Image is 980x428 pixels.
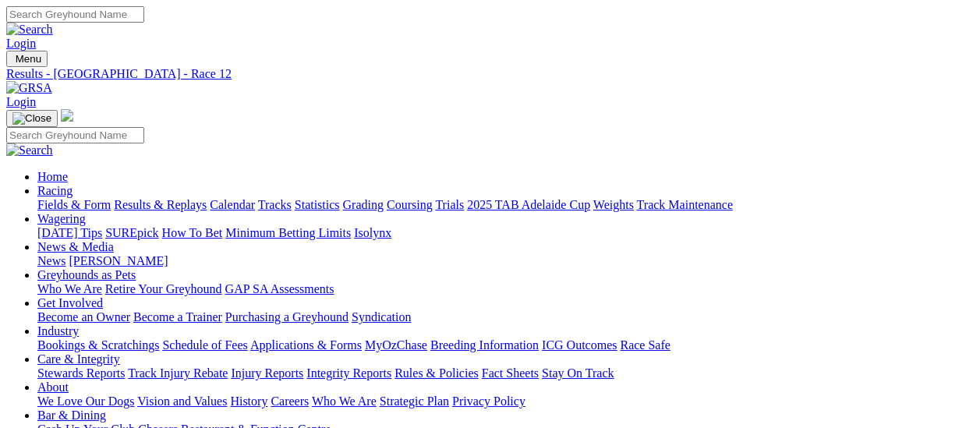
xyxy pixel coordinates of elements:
[387,198,433,211] a: Coursing
[354,226,391,239] a: Isolynx
[593,198,634,211] a: Weights
[230,394,267,408] a: History
[61,109,73,122] img: logo-grsa-white.png
[128,366,228,380] a: Track Injury Rebate
[37,268,136,281] a: Greyhounds as Pets
[352,310,411,324] a: Syndication
[343,198,384,211] a: Grading
[312,394,377,408] a: Who We Are
[37,184,73,197] a: Racing
[271,394,309,408] a: Careers
[306,366,391,380] a: Integrity Reports
[37,226,102,239] a: [DATE] Tips
[37,226,974,240] div: Wagering
[6,143,53,157] img: Search
[114,198,207,211] a: Results & Replays
[37,352,120,366] a: Care & Integrity
[37,310,130,324] a: Become an Owner
[12,112,51,125] img: Close
[467,198,590,211] a: 2025 TAB Adelaide Cup
[365,338,427,352] a: MyOzChase
[6,51,48,67] button: Toggle navigation
[6,67,974,81] a: Results - [GEOGRAPHIC_DATA] - Race 12
[435,198,464,211] a: Trials
[6,110,58,127] button: Toggle navigation
[105,282,222,295] a: Retire Your Greyhound
[37,310,974,324] div: Get Involved
[380,394,449,408] a: Strategic Plan
[37,338,159,352] a: Bookings & Scratchings
[37,240,114,253] a: News & Media
[162,226,223,239] a: How To Bet
[637,198,733,211] a: Track Maintenance
[37,409,106,422] a: Bar & Dining
[69,254,168,267] a: [PERSON_NAME]
[430,338,539,352] a: Breeding Information
[137,394,227,408] a: Vision and Values
[542,338,617,352] a: ICG Outcomes
[6,6,144,23] input: Search
[37,212,86,225] a: Wagering
[250,338,362,352] a: Applications & Forms
[37,296,103,310] a: Get Involved
[16,53,41,65] span: Menu
[295,198,340,211] a: Statistics
[37,338,974,352] div: Industry
[482,366,539,380] a: Fact Sheets
[542,366,614,380] a: Stay On Track
[6,95,36,108] a: Login
[394,366,479,380] a: Rules & Policies
[37,394,134,408] a: We Love Our Dogs
[258,198,292,211] a: Tracks
[6,81,52,95] img: GRSA
[37,366,125,380] a: Stewards Reports
[620,338,670,352] a: Race Safe
[37,198,111,211] a: Fields & Form
[37,282,102,295] a: Who We Are
[37,170,68,183] a: Home
[225,310,348,324] a: Purchasing a Greyhound
[6,127,144,143] input: Search
[37,366,974,380] div: Care & Integrity
[6,23,53,37] img: Search
[105,226,158,239] a: SUREpick
[37,324,79,338] a: Industry
[162,338,247,352] a: Schedule of Fees
[225,282,334,295] a: GAP SA Assessments
[37,198,974,212] div: Racing
[37,282,974,296] div: Greyhounds as Pets
[6,37,36,50] a: Login
[37,380,69,394] a: About
[210,198,255,211] a: Calendar
[37,254,65,267] a: News
[37,394,974,409] div: About
[452,394,525,408] a: Privacy Policy
[133,310,222,324] a: Become a Trainer
[225,226,351,239] a: Minimum Betting Limits
[37,254,974,268] div: News & Media
[231,366,303,380] a: Injury Reports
